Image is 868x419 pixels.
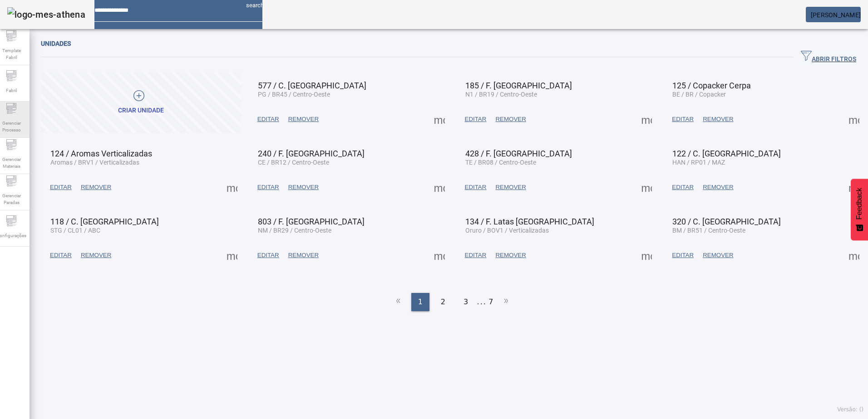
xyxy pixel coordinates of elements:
[258,227,331,234] span: NM / BR29 / Centro-Oeste
[851,179,868,240] button: Feedback - Mostrar pesquisa
[284,247,323,263] button: REMOVER
[465,149,572,158] span: 428 / F. [GEOGRAPHIC_DATA]
[465,159,536,166] span: TE / BR08 / Centro-Oeste
[431,111,448,127] button: Mais
[258,159,329,166] span: CE / BR12 / Centro-Oeste
[224,179,240,195] button: Mais
[491,247,530,263] button: REMOVER
[855,188,863,219] span: Feedback
[76,247,116,263] button: REMOVER
[698,179,738,195] button: REMOVER
[667,247,698,263] button: EDITAR
[465,91,537,98] span: N1 / BR19 / Centro-Oeste
[118,106,164,115] div: Criar unidade
[672,251,694,260] span: EDITAR
[495,183,526,192] span: REMOVER
[667,111,698,127] button: EDITAR
[837,406,863,413] span: Versão: ()
[488,293,493,311] li: 7
[253,179,284,195] button: EDITAR
[801,50,856,64] span: ABRIR FILTROS
[698,111,738,127] button: REMOVER
[465,217,594,226] span: 134 / F. Latas [GEOGRAPHIC_DATA]
[41,72,242,133] button: Criar unidade
[284,111,323,127] button: REMOVER
[465,115,487,124] span: EDITAR
[638,179,655,195] button: Mais
[3,84,20,97] span: Fabril
[50,251,72,260] span: EDITAR
[258,217,365,226] span: 803 / F. [GEOGRAPHIC_DATA]
[253,111,284,127] button: EDITAR
[258,149,365,158] span: 240 / F. [GEOGRAPHIC_DATA]
[224,247,240,263] button: Mais
[464,297,468,307] span: 3
[50,159,139,166] span: Aromas / BRV1 / Verticalizadas
[288,115,319,124] span: REMOVER
[460,111,491,127] button: EDITAR
[846,247,862,263] button: Mais
[257,251,279,260] span: EDITAR
[50,227,100,234] span: STG / CL01 / ABC
[638,111,655,127] button: Mais
[491,179,530,195] button: REMOVER
[284,179,323,195] button: REMOVER
[672,91,726,98] span: BE / BR / Copacker
[45,179,76,195] button: EDITAR
[258,91,330,98] span: PG / BR45 / Centro-Oeste
[465,227,549,234] span: Oruro / BOV1 / Verticalizadas
[495,115,526,124] span: REMOVER
[45,247,76,263] button: EDITAR
[703,251,733,260] span: REMOVER
[846,179,862,195] button: Mais
[441,297,445,307] span: 2
[703,115,733,124] span: REMOVER
[465,251,487,260] span: EDITAR
[672,217,781,226] span: 320 / C. [GEOGRAPHIC_DATA]
[672,183,694,192] span: EDITAR
[81,183,111,192] span: REMOVER
[465,81,572,90] span: 185 / F. [GEOGRAPHIC_DATA]
[794,49,863,65] button: ABRIR FILTROS
[41,40,71,47] span: Unidades
[672,115,694,124] span: EDITAR
[495,251,526,260] span: REMOVER
[460,179,491,195] button: EDITAR
[258,81,366,90] span: 577 / C. [GEOGRAPHIC_DATA]
[431,247,448,263] button: Mais
[672,81,751,90] span: 125 / Copacker Cerpa
[253,247,284,263] button: EDITAR
[288,251,319,260] span: REMOVER
[76,179,116,195] button: REMOVER
[698,247,738,263] button: REMOVER
[477,293,486,311] li: ...
[460,247,491,263] button: EDITAR
[288,183,319,192] span: REMOVER
[257,183,279,192] span: EDITAR
[672,159,725,166] span: HAN / RP01 / MAZ
[672,149,781,158] span: 122 / C. [GEOGRAPHIC_DATA]
[703,183,733,192] span: REMOVER
[638,247,655,263] button: Mais
[672,227,745,234] span: BM / BR51 / Centro-Oeste
[846,111,862,127] button: Mais
[465,183,487,192] span: EDITAR
[491,111,530,127] button: REMOVER
[7,7,85,22] img: logo-mes-athena
[257,115,279,124] span: EDITAR
[431,179,448,195] button: Mais
[50,149,152,158] span: 124 / Aromas Verticalizadas
[811,11,861,19] span: [PERSON_NAME]
[81,251,111,260] span: REMOVER
[50,217,159,226] span: 118 / C. [GEOGRAPHIC_DATA]
[667,179,698,195] button: EDITAR
[50,183,72,192] span: EDITAR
